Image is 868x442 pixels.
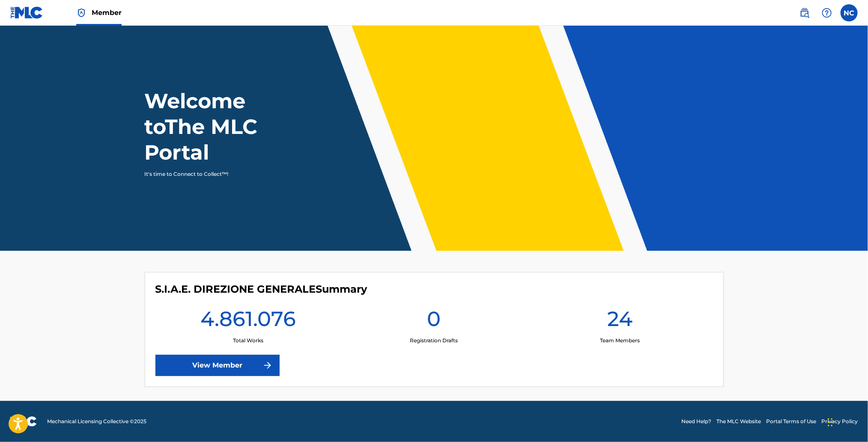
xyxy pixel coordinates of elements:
p: It's time to Connect to Collect™! [145,170,293,178]
a: Privacy Policy [821,418,858,425]
h1: Welcome to The MLC Portal [145,88,305,165]
p: Team Members [600,337,640,344]
img: MLC Logo [10,6,43,19]
span: Member [92,8,122,18]
a: View Member [155,355,280,376]
img: help [822,8,832,18]
div: User Menu [841,4,858,21]
iframe: Chat Widget [825,401,868,442]
h1: 0 [427,306,441,337]
a: The MLC Website [716,418,761,425]
img: f7272a7cc735f4ea7f67.svg [262,360,273,371]
span: Mechanical Licensing Collective © 2025 [47,418,146,425]
p: Total Works [233,337,263,344]
img: search [799,8,810,18]
a: Portal Terms of Use [766,418,816,425]
div: Widget chat [825,401,868,442]
img: logo [10,416,37,427]
img: Top Rightsholder [76,8,87,18]
div: Help [818,4,835,21]
h4: S.I.A.E. DIREZIONE GENERALE [155,283,367,296]
a: Public Search [796,4,813,21]
h1: 4.861.076 [200,306,296,337]
div: Trascina [828,409,833,435]
p: Registration Drafts [410,337,458,344]
h1: 24 [607,306,632,337]
a: Need Help? [681,418,711,425]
